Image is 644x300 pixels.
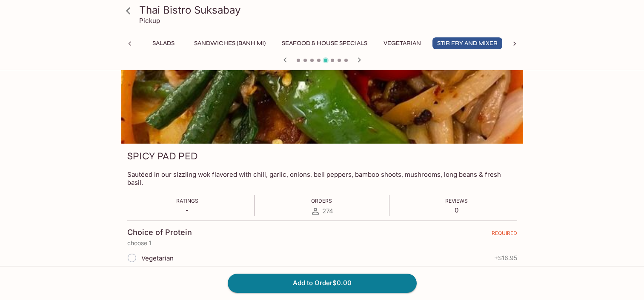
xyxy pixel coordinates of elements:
[494,255,517,261] span: + $16.95
[228,274,417,292] button: Add to Order$0.00
[139,17,160,25] p: Pickup
[127,150,198,163] h3: SPICY PAD PED
[322,207,333,215] span: 274
[492,230,517,240] span: REQUIRED
[127,240,517,246] p: choose 1
[189,37,270,49] button: Sandwiches (Banh Mi)
[121,31,523,144] div: SPICY PAD PED
[139,3,520,17] h3: Thai Bistro Suksabay
[141,254,174,262] span: Vegetarian
[445,198,468,204] span: Reviews
[379,37,426,49] button: Vegetarian
[144,37,183,49] button: Salads
[432,37,502,49] button: Stir Fry and Mixer
[311,198,332,204] span: Orders
[176,206,198,214] p: -
[277,37,372,49] button: Seafood & House Specials
[127,228,192,237] h4: Choice of Protein
[176,198,198,204] span: Ratings
[127,170,517,187] p: Sautéed in our sizzling wok flavored with chili, garlic, onions, bell peppers, bamboo shoots, mus...
[445,206,468,214] p: 0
